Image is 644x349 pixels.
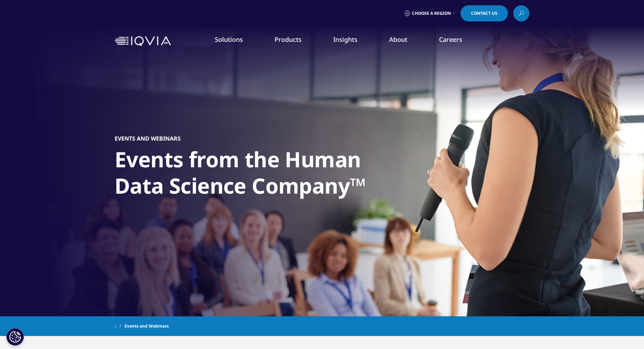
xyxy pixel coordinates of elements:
[461,5,508,21] a: Contact Us
[439,35,462,44] a: Careers
[215,35,243,44] a: Solutions
[275,35,302,44] a: Products
[174,25,529,58] nav: Primary
[412,11,451,16] span: Choose a Region
[115,36,171,46] img: IQVIA Healthcare Information Technology and Pharma Clinical Research Company
[389,35,407,44] a: About
[333,35,358,44] a: Insights
[115,135,181,142] h5: Events and Webinars
[124,320,169,332] span: Events and Webinars
[6,328,24,345] button: Cookies Settings
[471,11,497,15] span: Contact Us
[115,146,378,203] h1: Events from the Human Data Science Company™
